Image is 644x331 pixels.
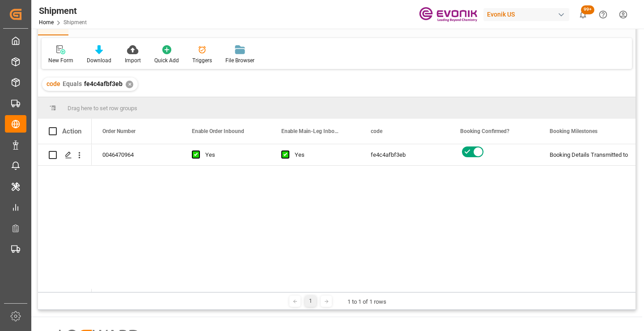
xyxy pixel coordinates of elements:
[305,296,316,307] div: 1
[347,297,386,306] div: 1 to 1 of 1 rows
[154,56,179,64] div: Quick Add
[483,8,569,21] div: Evonik US
[68,105,137,112] span: Drag here to set row groups
[192,128,244,134] span: Enable Order Inbound
[102,128,136,134] span: Order Number
[371,128,382,134] span: code
[581,5,594,14] span: 99+
[295,145,349,165] div: Yes
[126,81,133,88] div: ✕
[38,144,92,166] div: Press SPACE to select this row.
[550,128,597,134] span: Booking Milestones
[550,145,618,165] div: Booking Details Transmitted to SAP
[281,128,341,134] span: Enable Main-Leg Inbound
[593,4,613,25] button: Help Center
[48,56,73,64] div: New Form
[360,144,449,165] div: fe4c4afbf3eb
[39,4,87,17] div: Shipment
[84,80,123,87] span: fe4c4afbf3eb
[125,56,141,64] div: Import
[47,80,60,87] span: code
[63,80,82,87] span: Equals
[225,56,254,64] div: File Browser
[483,6,573,23] button: Evonik US
[205,145,260,165] div: Yes
[62,127,81,135] div: Action
[419,7,477,22] img: Evonik-brand-mark-Deep-Purple-RGB.jpeg_1700498283.jpeg
[39,19,54,26] a: Home
[92,144,181,165] div: 0046470964
[460,128,509,134] span: Booking Confirmed?
[87,56,111,64] div: Download
[573,4,593,25] button: show 100 new notifications
[192,56,212,64] div: Triggers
